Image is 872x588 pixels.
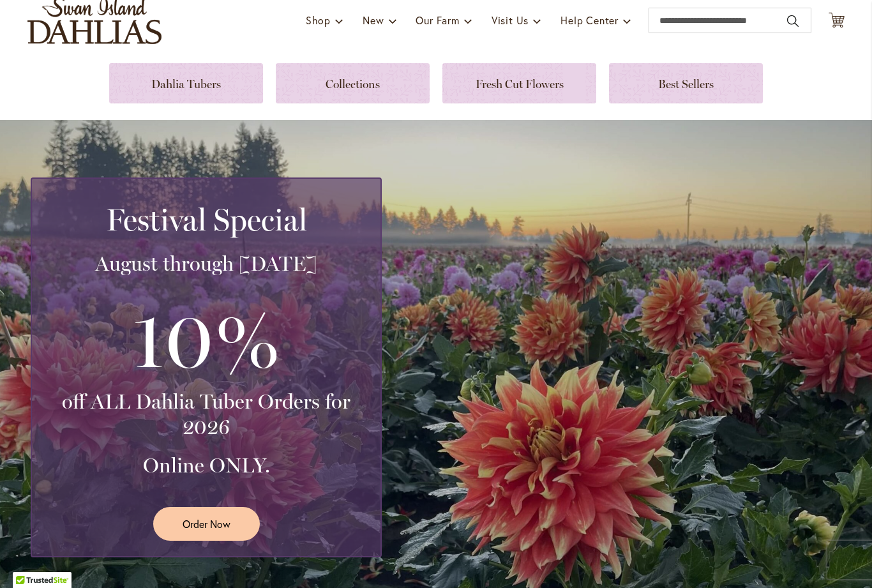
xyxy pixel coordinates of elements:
span: Help Center [560,13,619,27]
span: Shop [306,13,331,27]
h3: Online ONLY. [47,453,365,478]
h3: August through [DATE] [47,251,365,276]
a: Order Now [153,507,260,541]
span: New [363,13,384,27]
span: Visit Us [492,13,529,27]
span: Our Farm [416,13,459,27]
span: Order Now [183,516,230,531]
h3: 10% [47,289,365,389]
h2: Festival Special [47,202,365,237]
h3: off ALL Dahlia Tuber Orders for 2026 [47,389,365,440]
